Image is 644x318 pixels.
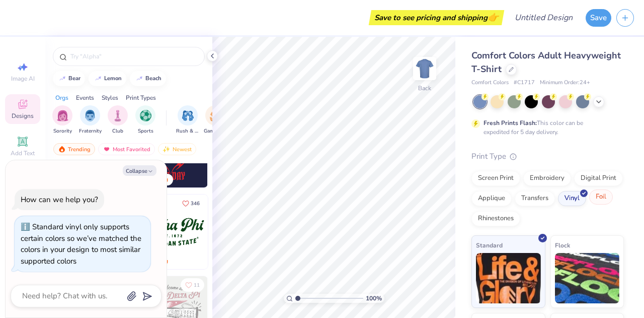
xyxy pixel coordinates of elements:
[589,189,613,205] div: Foil
[163,146,171,153] img: Newest.gif
[138,128,153,135] span: Sports
[123,165,156,176] button: Collapse
[135,76,143,82] img: trend_line.gif
[21,195,98,205] div: How can we help you?
[507,8,581,28] input: Untitled Design
[158,143,196,155] div: Newest
[555,240,570,250] span: Flock
[523,171,571,186] div: Embroidery
[135,105,155,135] div: filter for Sports
[85,110,96,121] img: Fraternity Image
[133,195,208,269] img: 509aa579-d1dd-4753-a2ca-fe6b9b3d7ce7
[586,9,611,27] button: Save
[176,105,199,135] div: filter for Rush & Bid
[471,191,512,206] div: Applique
[484,118,607,137] div: This color can be expedited for 5 day delivery.
[58,146,66,153] img: trending.gif
[540,79,590,87] span: Minimum Order: 24 +
[68,76,80,81] div: bear
[21,222,141,266] div: Standard vinyl only supports certain colors so we’ve matched the colors in your design to most si...
[69,51,198,61] input: Try "Alpha"
[140,110,151,121] img: Sports Image
[58,76,66,82] img: trend_line.gif
[558,191,586,206] div: Vinyl
[79,128,102,135] span: Fraternity
[515,191,555,206] div: Transfers
[204,105,227,135] button: filter button
[52,105,72,135] div: filter for Sorority
[471,151,624,162] div: Print Type
[94,76,102,82] img: trend_line.gif
[112,128,123,135] span: Club
[135,105,155,135] button: filter button
[57,110,68,121] img: Sorority Image
[555,253,620,303] img: Flock
[371,10,502,25] div: Save to see pricing and shipping
[79,105,102,135] div: filter for Fraternity
[204,128,227,135] span: Game Day
[102,93,118,102] div: Styles
[11,75,35,83] span: Image AI
[89,71,126,86] button: lemon
[176,128,199,135] span: Rush & Bid
[104,76,122,81] div: lemon
[204,105,227,135] div: filter for Game Day
[53,71,85,86] button: bear
[176,105,199,135] button: filter button
[108,105,128,135] div: filter for Club
[488,11,499,23] span: 👉
[191,201,200,206] span: 346
[514,79,535,87] span: # C1717
[130,71,166,86] button: beach
[12,112,34,120] span: Designs
[11,149,35,157] span: Add Text
[103,146,111,153] img: most_fav.gif
[108,105,128,135] button: filter button
[471,79,509,87] span: Comfort Colors
[418,84,431,93] div: Back
[145,76,162,81] div: beach
[476,253,541,303] img: Standard
[484,119,537,127] strong: Fresh Prints Flash:
[210,110,221,121] img: Game Day Image
[194,283,200,288] span: 11
[79,105,102,135] button: filter button
[53,128,72,135] span: Sorority
[366,294,382,303] span: 100 %
[476,240,503,250] span: Standard
[178,197,204,210] button: Like
[53,143,95,155] div: Trending
[181,278,204,292] button: Like
[126,93,156,102] div: Print Types
[112,110,123,121] img: Club Image
[52,105,72,135] button: filter button
[415,58,435,79] img: Back
[55,93,68,102] div: Orgs
[207,195,282,269] img: e9359b61-4979-43b2-b67e-bebd332b6cfa
[76,93,94,102] div: Events
[471,171,520,186] div: Screen Print
[471,211,520,226] div: Rhinestones
[471,49,621,75] span: Comfort Colors Adult Heavyweight T-Shirt
[574,171,623,186] div: Digital Print
[182,110,194,121] img: Rush & Bid Image
[98,143,155,155] div: Most Favorited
